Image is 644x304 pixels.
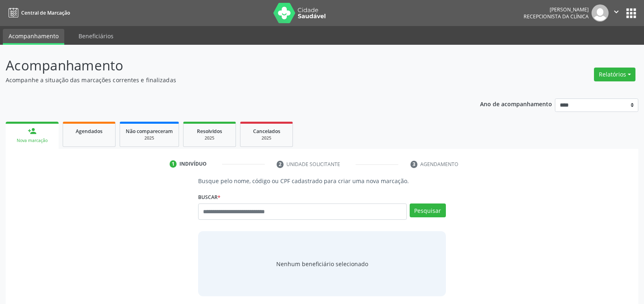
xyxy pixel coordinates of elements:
[6,76,449,84] p: Acompanhe a situação das marcações correntes e finalizadas
[28,127,37,136] div: person_add
[524,6,589,13] div: [PERSON_NAME]
[179,160,207,168] div: Indivíduo
[21,9,70,16] span: Central de Marcação
[480,98,552,109] p: Ano de acompanhamento
[410,203,446,217] button: Pesquisar
[11,138,53,144] div: Nova marcação
[170,160,177,168] div: 1
[126,128,173,135] span: Não compareceram
[276,260,368,268] span: Nenhum beneficiário selecionado
[609,4,624,22] button: 
[198,177,445,185] p: Busque pelo nome, código ou CPF cadastrado para criar uma nova marcação.
[592,4,609,22] img: img
[253,128,280,135] span: Cancelados
[73,29,119,43] a: Beneficiários
[189,135,230,141] div: 2025
[524,13,589,20] span: Recepcionista da clínica
[198,191,220,203] label: Buscar
[6,6,70,20] a: Central de Marcação
[3,29,64,45] a: Acompanhamento
[76,128,103,135] span: Agendados
[197,128,222,135] span: Resolvidos
[624,6,638,20] button: apps
[594,68,635,81] button: Relatórios
[126,135,173,141] div: 2025
[246,135,287,141] div: 2025
[612,7,621,16] i: 
[6,55,449,76] p: Acompanhamento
